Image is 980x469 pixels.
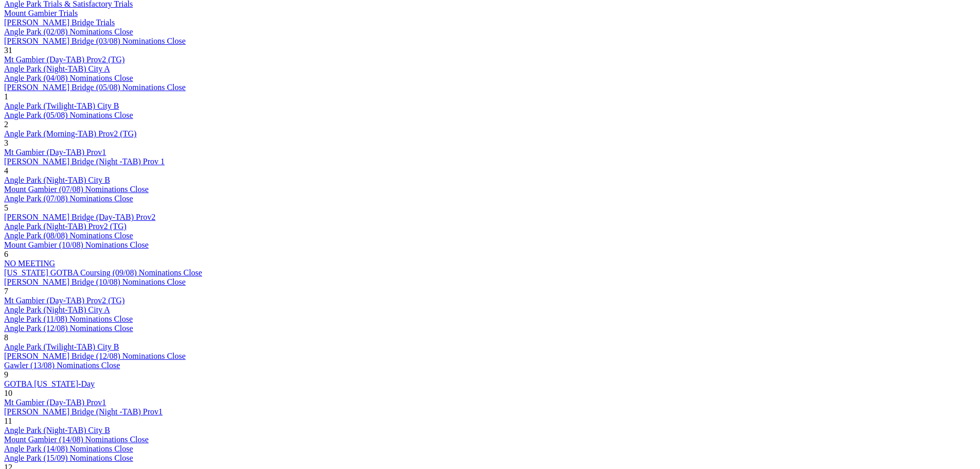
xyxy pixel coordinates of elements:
a: Angle Park (Twilight-TAB) City B [4,342,119,351]
a: NO MEETING [4,259,55,268]
a: Mt Gambier (Day-TAB) Prov2 (TG) [4,296,124,305]
a: Mount Gambier Trials [4,9,78,18]
a: Angle Park (12/08) Nominations Close [4,324,133,333]
a: Angle Park (02/08) Nominations Close [4,27,133,36]
a: Angle Park (04/08) Nominations Close [4,74,133,82]
a: Mount Gambier (10/08) Nominations Close [4,240,149,249]
a: [PERSON_NAME] Bridge (10/08) Nominations Close [4,277,186,286]
a: Gawler (13/08) Nominations Close [4,361,120,370]
a: [PERSON_NAME] Bridge (12/08) Nominations Close [4,352,186,360]
a: [PERSON_NAME] Bridge (03/08) Nominations Close [4,37,186,45]
a: Angle Park (Night-TAB) City B [4,176,110,184]
span: 4 [4,166,8,175]
a: [PERSON_NAME] Bridge Trials [4,18,115,27]
a: Mt Gambier (Day-TAB) Prov2 (TG) [4,55,124,64]
span: 1 [4,92,8,101]
a: Angle Park (11/08) Nominations Close [4,315,133,323]
a: Angle Park (Night-TAB) City B [4,426,110,435]
span: 9 [4,370,8,379]
span: 2 [4,120,8,129]
a: Angle Park (14/08) Nominations Close [4,444,133,453]
span: 31 [4,46,12,55]
a: Angle Park (15/09) Nominations Close [4,454,133,462]
span: 8 [4,333,8,342]
a: Angle Park (Night-TAB) City A [4,305,110,314]
a: [PERSON_NAME] Bridge (Night -TAB) Prov1 [4,407,163,416]
span: 10 [4,389,12,397]
a: Angle Park (08/08) Nominations Close [4,231,133,240]
a: Mt Gambier (Day-TAB) Prov1 [4,148,106,157]
a: Angle Park (Morning-TAB) Prov2 (TG) [4,129,136,138]
a: [PERSON_NAME] Bridge (Night -TAB) Prov 1 [4,157,165,166]
a: Angle Park (05/08) Nominations Close [4,111,133,119]
span: 7 [4,287,8,296]
a: [PERSON_NAME] Bridge (Day-TAB) Prov2 [4,213,155,221]
a: GOTBA [US_STATE]-Day [4,379,95,388]
a: [US_STATE] GOTBA Coursing (09/08) Nominations Close [4,268,202,277]
span: 11 [4,416,12,425]
span: 6 [4,250,8,258]
a: Mount Gambier (14/08) Nominations Close [4,435,149,444]
span: 5 [4,203,8,212]
span: 3 [4,138,8,147]
a: Angle Park (Night-TAB) City A [4,64,110,73]
a: Angle Park (Night-TAB) Prov2 (TG) [4,222,127,231]
a: Angle Park (Twilight-TAB) City B [4,101,119,110]
a: Mount Gambier (07/08) Nominations Close [4,185,149,194]
a: [PERSON_NAME] Bridge (05/08) Nominations Close [4,83,186,92]
a: Angle Park (07/08) Nominations Close [4,194,133,203]
a: Mt Gambier (Day-TAB) Prov1 [4,398,106,407]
